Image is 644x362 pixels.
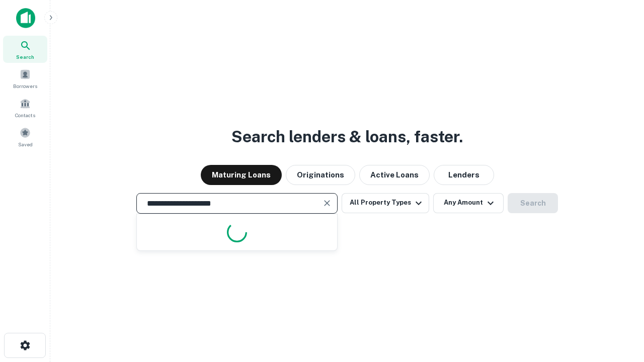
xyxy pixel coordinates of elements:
[342,193,429,213] button: All Property Types
[13,82,37,90] span: Borrowers
[16,53,34,61] span: Search
[3,94,47,121] a: Contacts
[16,8,35,28] img: capitalize-icon.png
[231,125,463,149] h3: Search lenders & loans, faster.
[3,65,47,92] a: Borrowers
[594,282,644,330] iframe: Chat Widget
[3,123,47,150] a: Saved
[433,193,504,213] button: Any Amount
[320,196,334,210] button: Clear
[201,165,282,185] button: Maturing Loans
[359,165,430,185] button: Active Loans
[434,165,494,185] button: Lenders
[15,111,35,119] span: Contacts
[286,165,355,185] button: Originations
[3,36,47,63] a: Search
[18,140,33,148] span: Saved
